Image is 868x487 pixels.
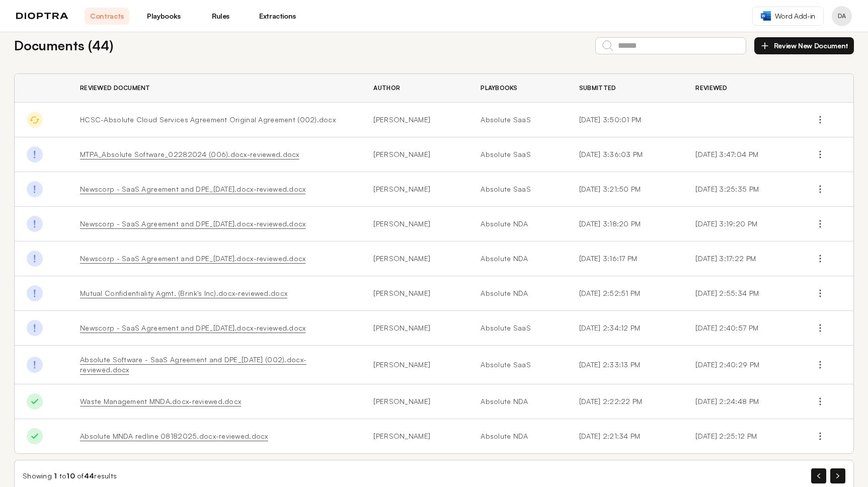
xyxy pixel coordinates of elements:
[567,74,684,103] th: Submitted
[761,11,771,21] img: word
[361,419,468,454] td: [PERSON_NAME]
[683,311,800,346] td: [DATE] 2:40:57 PM
[567,311,684,346] td: [DATE] 2:34:12 PM
[361,137,468,172] td: [PERSON_NAME]
[683,172,800,207] td: [DATE] 3:25:35 PM
[361,311,468,346] td: [PERSON_NAME]
[361,172,468,207] td: [PERSON_NAME]
[361,207,468,241] td: [PERSON_NAME]
[832,6,852,26] button: Profile menu
[80,397,241,405] a: Waste Management MNDA.docx-reviewed.docx
[481,360,555,370] a: Absolute SaaS
[468,74,567,103] th: Playbooks
[27,393,43,410] img: Done
[830,468,845,483] button: Next
[27,428,43,444] img: Done
[23,471,117,481] div: Showing to of results
[683,207,800,241] td: [DATE] 3:19:20 PM
[481,254,555,264] a: Absolute NDA
[361,346,468,384] td: [PERSON_NAME]
[754,37,854,54] button: Review New Document
[27,146,43,163] img: Done
[80,432,268,440] a: Absolute MNDA redline 08182025.docx-reviewed.docx
[683,419,800,454] td: [DATE] 2:25:12 PM
[481,184,555,194] a: Absolute SaaS
[567,207,684,241] td: [DATE] 3:18:20 PM
[361,276,468,311] td: [PERSON_NAME]
[27,251,43,267] img: Done
[361,241,468,276] td: [PERSON_NAME]
[481,431,555,441] a: Absolute NDA
[84,471,95,480] span: 44
[683,346,800,384] td: [DATE] 2:40:29 PM
[68,74,361,103] th: Reviewed Document
[683,74,800,103] th: Reviewed
[567,137,684,172] td: [DATE] 3:36:03 PM
[54,471,57,480] span: 1
[567,346,684,384] td: [DATE] 2:33:13 PM
[27,181,43,197] img: Done
[811,468,826,483] button: Previous
[481,219,555,229] a: Absolute NDA
[361,384,468,419] td: [PERSON_NAME]
[27,112,43,128] img: In Progress
[567,419,684,454] td: [DATE] 2:21:34 PM
[80,185,306,193] a: Newscorp - SaaS Agreement and DPE_[DATE].docx-reviewed.docx
[683,241,800,276] td: [DATE] 3:17:22 PM
[752,7,824,26] a: Word Add-in
[567,103,684,137] td: [DATE] 3:50:01 PM
[27,216,43,232] img: Done
[80,254,306,263] a: Newscorp - SaaS Agreement and DPE_[DATE].docx-reviewed.docx
[198,8,243,25] a: Rules
[80,219,306,228] a: Newscorp - SaaS Agreement and DPE_[DATE].docx-reviewed.docx
[683,137,800,172] td: [DATE] 3:47:04 PM
[567,241,684,276] td: [DATE] 3:16:17 PM
[567,384,684,419] td: [DATE] 2:22:22 PM
[775,11,815,21] span: Word Add-in
[567,172,684,207] td: [DATE] 3:21:50 PM
[80,355,306,374] a: Absolute Software - SaaS Agreement and DPE_[DATE] (002).docx-reviewed.docx
[16,13,68,20] img: logo
[80,289,287,297] a: Mutual Confidentiality Agmt. (Brink's Inc).docx-reviewed.docx
[567,276,684,311] td: [DATE] 2:52:51 PM
[80,115,336,124] span: HCSC-Absolute Cloud Services Agreement Original Agreement (002).docx
[481,115,555,125] a: Absolute SaaS
[255,8,300,25] a: Extractions
[481,323,555,333] a: Absolute SaaS
[361,103,468,137] td: [PERSON_NAME]
[66,471,75,480] span: 10
[141,8,186,25] a: Playbooks
[481,149,555,159] a: Absolute SaaS
[481,288,555,298] a: Absolute NDA
[14,36,113,55] h2: Documents ( 44 )
[683,276,800,311] td: [DATE] 2:55:34 PM
[481,396,555,407] a: Absolute NDA
[27,320,43,336] img: Done
[27,357,43,373] img: Done
[80,150,299,158] a: MTPA_Absolute Software_02282024 (006).docx-reviewed.docx
[85,8,129,25] a: Contracts
[683,384,800,419] td: [DATE] 2:24:48 PM
[27,285,43,301] img: Done
[361,74,468,103] th: Author
[80,323,306,332] a: Newscorp - SaaS Agreement and DPE_[DATE].docx-reviewed.docx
